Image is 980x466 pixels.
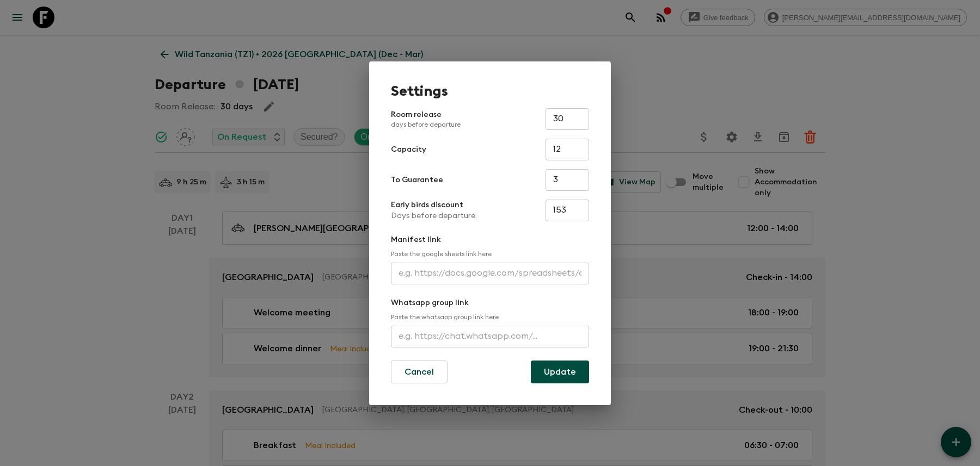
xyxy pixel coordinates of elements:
[391,210,477,221] p: Days before departure.
[391,263,589,284] input: e.g. https://docs.google.com/spreadsheets/d/1P7Zz9v8J0vXy1Q/edit#gid=0
[391,144,426,155] p: Capacity
[391,200,477,210] p: Early birds discount
[391,120,461,129] p: days before departure
[546,108,589,130] input: e.g. 30
[391,361,448,383] button: Cancel
[546,139,589,160] input: e.g. 14
[546,200,589,221] input: e.g. 180
[546,169,589,191] input: e.g. 4
[391,326,589,347] input: e.g. https://chat.whatsapp.com/...
[391,109,461,129] p: Room release
[391,297,589,308] p: Whatsapp group link
[531,361,589,383] button: Update
[391,250,589,258] p: Paste the google sheets link here
[391,313,589,321] p: Paste the whatsapp group link here
[391,83,589,100] h1: Settings
[391,175,443,185] p: To Guarantee
[391,234,589,245] p: Manifest link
